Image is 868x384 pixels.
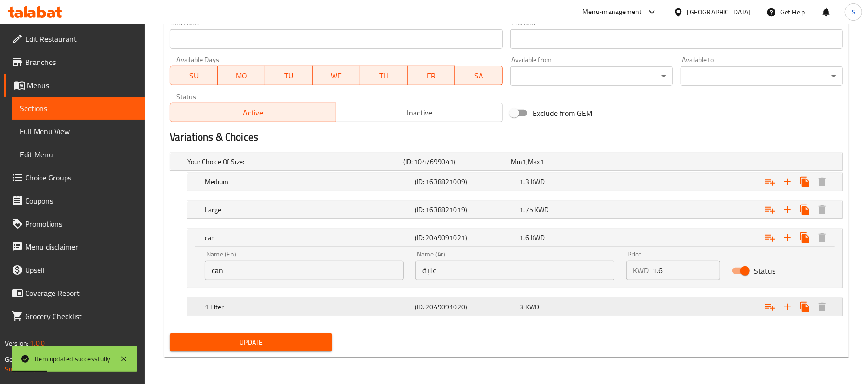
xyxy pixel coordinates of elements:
[187,229,842,246] div: Expand
[520,231,529,244] span: 1.6
[360,66,408,85] button: TH
[534,204,548,216] span: KWD
[340,106,499,120] span: Inactive
[4,305,145,328] a: Grocery Checklist
[25,264,137,276] span: Upsell
[25,218,137,230] span: Promotions
[4,51,145,74] a: Branches
[510,66,673,86] div: ​
[796,229,814,246] button: Clone new choice
[681,66,843,86] div: ​
[533,107,593,119] span: Exclude from GEM
[35,354,110,364] div: Item updated successfully
[412,69,452,83] span: FR
[25,287,137,299] span: Coverage Report
[265,66,313,85] button: TU
[653,261,720,280] input: Please enter price
[222,69,262,83] span: MO
[20,126,137,137] span: Full Menu View
[205,261,404,280] input: Enter name En
[205,205,411,215] h5: Large
[520,204,534,216] span: 1.75
[531,231,545,244] span: KWD
[455,66,503,85] button: SA
[814,298,831,316] button: Delete 1 Liter
[4,74,145,97] a: Menus
[317,69,357,83] span: WE
[415,302,516,312] h5: (ID: 2049091020)
[174,106,333,120] span: Active
[25,172,137,183] span: Choice Groups
[205,177,411,187] h5: Medium
[205,302,411,312] h5: 1 Liter
[852,7,855,17] span: S
[177,336,324,348] span: Update
[415,177,516,187] h5: (ID: 1638821009)
[540,155,544,168] span: 1
[4,235,145,258] a: Menu disclaimer
[796,201,814,218] button: Clone new choice
[583,6,642,18] div: Menu-management
[187,157,400,166] h5: Your Choice Of Size:
[408,66,455,85] button: FR
[5,363,66,375] a: Support.OpsPlatform
[522,155,526,168] span: 1
[218,66,266,85] button: MO
[511,155,522,168] span: Min
[779,201,796,218] button: Add new choice
[25,310,137,322] span: Grocery Checklist
[5,337,28,349] span: Version:
[170,333,332,351] button: Update
[12,97,145,120] a: Sections
[205,233,411,243] h5: can
[187,173,842,191] div: Expand
[30,337,45,349] span: 1.0.0
[687,7,751,17] div: [GEOGRAPHIC_DATA]
[415,261,614,280] input: Enter name Ar
[520,301,524,313] span: 3
[814,201,831,218] button: Delete Large
[528,155,540,168] span: Max
[20,149,137,160] span: Edit Menu
[4,189,145,212] a: Coupons
[525,301,539,313] span: KWD
[25,56,137,68] span: Branches
[269,69,309,83] span: TU
[170,153,842,170] div: Expand
[4,27,145,51] a: Edit Restaurant
[5,353,49,366] span: Get support on:
[364,69,404,83] span: TH
[754,265,776,277] span: Status
[170,66,217,85] button: SU
[459,69,499,83] span: SA
[4,166,145,189] a: Choice Groups
[761,298,779,316] button: Add choice group
[4,258,145,282] a: Upsell
[761,229,779,246] button: Add choice group
[187,298,842,316] div: Expand
[779,173,796,191] button: Add new choice
[761,173,779,191] button: Add choice group
[170,130,843,144] h2: Variations & Choices
[779,229,796,246] button: Add new choice
[174,69,214,83] span: SU
[4,282,145,305] a: Coverage Report
[12,120,145,143] a: Full Menu View
[531,176,545,188] span: KWD
[336,103,503,122] button: Inactive
[415,233,516,243] h5: (ID: 2049091021)
[520,176,529,188] span: 1.3
[814,229,831,246] button: Delete can
[187,201,842,218] div: Expand
[779,298,796,316] button: Add new choice
[25,195,137,206] span: Coupons
[796,173,814,191] button: Clone new choice
[4,212,145,235] a: Promotions
[20,102,137,114] span: Sections
[170,103,336,122] button: Active
[403,157,507,166] h5: (ID: 1047699041)
[25,33,137,45] span: Edit Restaurant
[814,173,831,191] button: Delete Medium
[415,205,516,215] h5: (ID: 1638821019)
[313,66,361,85] button: WE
